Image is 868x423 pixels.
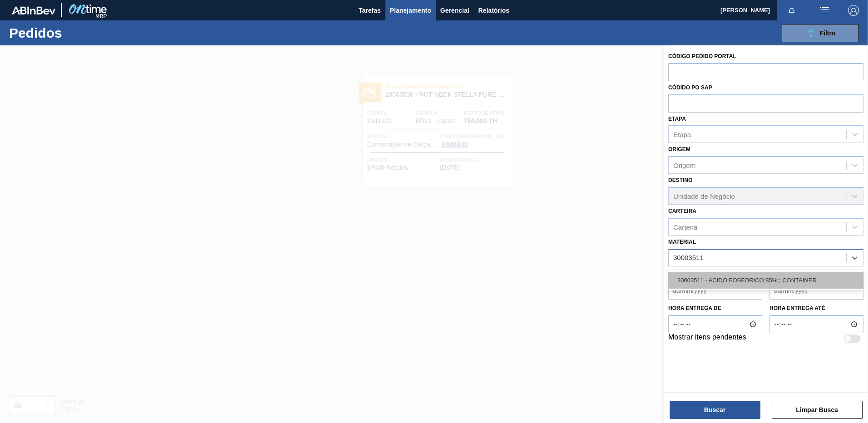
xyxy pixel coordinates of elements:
button: Filtro [782,24,859,42]
label: Destino [668,177,692,183]
label: Hora entrega até [769,302,863,315]
label: Mostrar itens pendentes [668,333,746,344]
span: Tarefas [359,5,381,16]
input: dd/mm/yyyy [668,281,762,300]
div: Origem [673,162,695,169]
img: Logout [848,5,859,16]
label: Origem [668,146,690,152]
button: Notificações [777,4,806,17]
div: 30003511 - ACIDO;FOSFORICO;85%;; CONTAINER [668,272,863,289]
div: Etapa [673,131,691,138]
img: userActions [819,5,830,16]
label: Material [668,239,696,245]
h1: Pedidos [9,28,145,38]
span: Planejamento [390,5,431,16]
input: dd/mm/yyyy [769,281,863,300]
div: Carteira [673,223,697,231]
img: TNhmsLtSVTkK8tSr43FrP2fwEKptu5GPRR3wAAAABJRU5ErkJggg== [12,6,55,15]
label: Código Pedido Portal [668,53,736,59]
span: Relatórios [478,5,509,16]
label: Hora entrega de [668,302,762,315]
label: Códido PO SAP [668,84,712,91]
label: Etapa [668,116,686,122]
label: Carteira [668,208,696,214]
span: Gerencial [440,5,469,16]
span: Filtro [820,30,836,37]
